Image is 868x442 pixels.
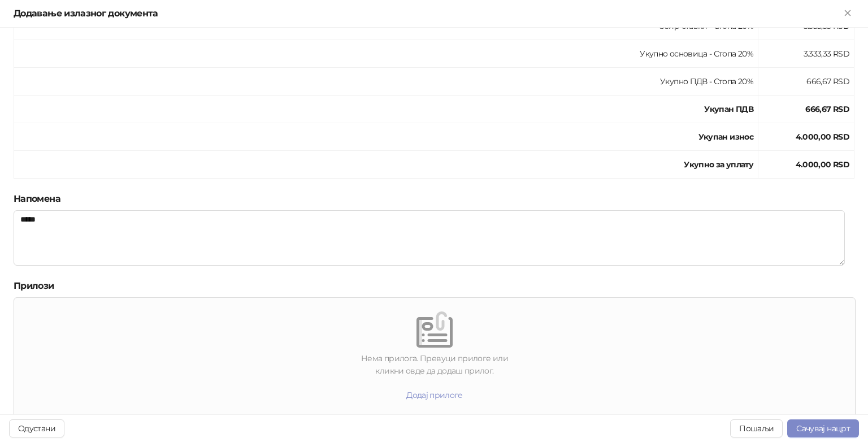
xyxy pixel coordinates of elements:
strong: 666,67 RSD [805,104,849,114]
td: Укупно основица - Стопа 20% [14,40,758,68]
td: 3.333,33 RSD [758,40,854,68]
h5: Напомена [14,192,854,206]
strong: 4.000,00 RSD [796,132,849,142]
img: empty [416,311,453,348]
strong: Укупно за уплату [684,159,753,170]
h5: Прилози [14,279,854,293]
td: Укупно ПДВ - Стопа 20% [14,68,758,96]
strong: 4.000,00 RSD [796,159,849,170]
strong: Укупан ПДВ [704,104,753,114]
button: Додај прилоге [397,386,472,404]
div: Нема прилога. Превуци прилоге или кликни овде да додаш прилог. [19,352,850,377]
div: Додавање излазног документа [14,7,841,20]
td: 666,67 RSD [758,68,854,96]
button: Пошаљи [730,419,783,437]
button: Close [841,7,854,20]
span: emptyНема прилога. Превуци прилоге иликликни овде да додаш прилог.Додај прилоге [19,302,850,413]
strong: Укупан износ [698,132,753,142]
button: Сачувај нацрт [787,419,859,437]
button: Одустани [9,419,64,437]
